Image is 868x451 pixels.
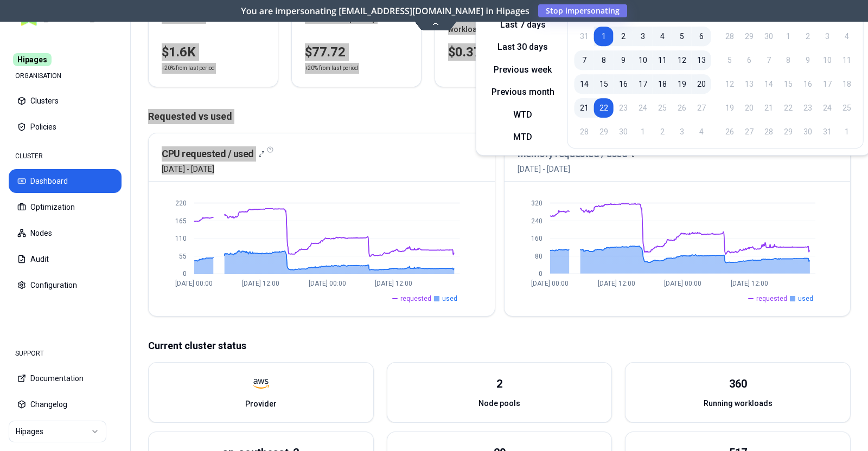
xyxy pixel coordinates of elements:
[778,12,798,22] th: Wednesday
[729,376,747,391] div: 360
[731,280,768,287] tspan: [DATE] 12:00
[614,50,633,70] button: 9
[9,343,122,364] div: SUPPORT
[245,398,277,409] span: Provider
[9,366,122,390] button: Documentation
[305,63,358,74] p: +20% from last period
[496,376,502,391] div: 2
[818,12,837,22] th: Friday
[837,12,857,22] th: Saturday
[242,280,279,287] tspan: [DATE] 12:00
[13,53,52,66] span: Hipages
[175,280,213,287] tspan: [DATE] 00:00
[633,12,653,22] th: Wednesday
[483,16,563,34] button: Last 7 days
[162,43,265,61] div: $1.6K
[672,74,692,94] button: 19
[175,199,187,207] tspan: 220
[179,253,187,260] tspan: 55
[305,43,408,61] div: $77.72
[9,65,122,87] div: ORGANISATION
[9,273,122,297] button: Configuration
[672,12,692,22] th: Friday
[614,12,633,22] th: Tuesday
[614,74,633,94] button: 16
[162,164,265,175] span: [DATE] - [DATE]
[183,270,187,278] tspan: 0
[538,270,542,278] tspan: 0
[664,280,701,287] tspan: [DATE] 00:00
[756,294,787,303] span: requested
[531,217,542,225] tspan: 240
[483,61,563,79] button: Previous week
[531,280,569,287] tspan: [DATE] 00:00
[9,392,122,416] button: Changelog
[483,106,563,124] button: WTD
[9,195,122,219] button: Optimization
[534,253,542,260] tspan: 80
[148,109,851,124] p: Requested vs used
[9,145,122,167] div: CLUSTER
[531,235,542,242] tspan: 160
[162,63,215,74] p: +20% from last period
[518,164,639,175] span: [DATE] - [DATE]
[672,50,692,70] button: 12
[9,221,122,245] button: Nodes
[309,280,346,287] tspan: [DATE] 00:00
[739,12,759,22] th: Monday
[594,98,614,118] button: 22
[598,280,635,287] tspan: [DATE] 12:00
[692,74,711,94] button: 20
[148,338,851,353] p: Current cluster status
[400,294,431,303] span: requested
[798,12,818,22] th: Thursday
[575,74,594,94] button: 14
[483,128,563,146] button: MTD
[692,12,711,22] th: Saturday
[448,43,551,61] div: $0.37
[9,169,122,193] button: Dashboard
[575,27,594,46] button: 31
[798,294,813,303] span: used
[720,12,739,22] th: Sunday
[633,74,653,94] button: 17
[575,12,594,22] th: Sunday
[692,27,711,46] button: 6
[175,235,187,242] tspan: 110
[253,376,269,392] img: aws
[575,50,594,70] button: 7
[483,38,563,56] button: Last 30 days
[653,50,672,70] button: 11
[653,27,672,46] button: 4
[9,115,122,139] button: Policies
[594,74,614,94] button: 15
[594,12,614,22] th: Monday
[9,89,122,113] button: Clusters
[483,83,563,101] button: Previous month
[614,27,633,46] button: 2
[375,280,412,287] tspan: [DATE] 12:00
[175,217,187,225] tspan: 165
[653,12,672,22] th: Thursday
[704,398,773,409] span: Running workloads
[633,50,653,70] button: 10
[9,247,122,271] button: Audit
[653,74,672,94] button: 18
[478,398,520,409] span: Node pools
[633,27,653,46] button: 3
[692,50,711,70] button: 13
[759,12,778,22] th: Tuesday
[594,50,614,70] button: 8
[442,294,457,303] span: used
[575,98,594,118] button: 21
[672,27,692,46] button: 5
[594,27,614,46] button: 1
[162,146,254,162] h3: CPU requested / used
[531,199,542,207] tspan: 320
